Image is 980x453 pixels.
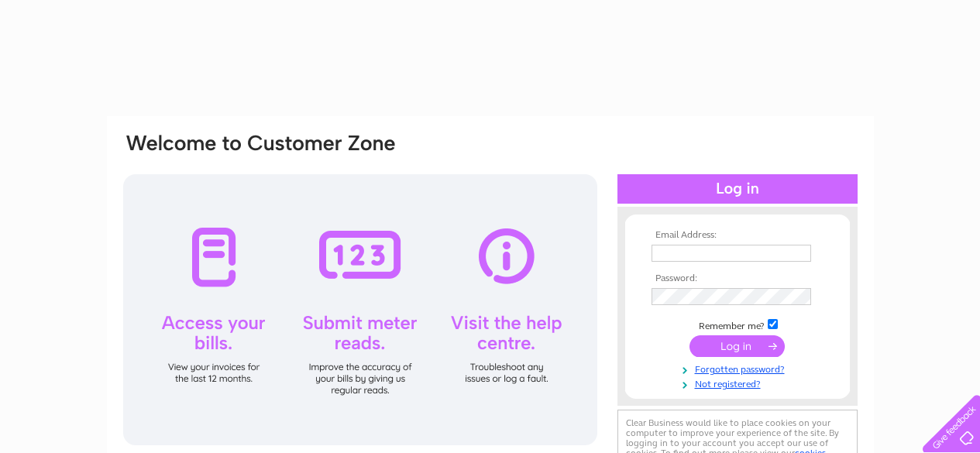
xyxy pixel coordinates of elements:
input: Submit [689,335,785,357]
th: Password: [648,273,827,284]
a: Forgotten password? [652,361,827,376]
th: Email Address: [648,230,827,241]
td: Remember me? [648,317,827,332]
a: Not registered? [652,376,827,390]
